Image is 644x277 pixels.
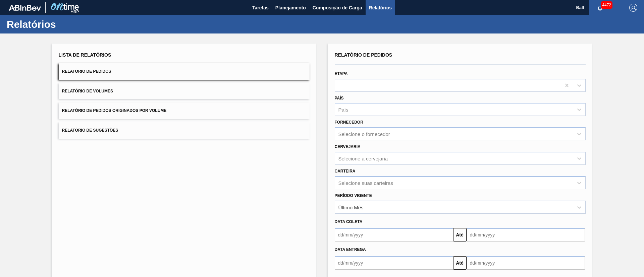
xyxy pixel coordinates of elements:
[335,247,366,252] span: Data entrega
[335,228,453,241] input: dd/mm/yyyy
[453,256,467,270] button: Até
[335,71,348,76] label: Etapa
[335,52,392,58] span: Relatório de Pedidos
[338,204,364,210] div: Último Mês
[59,63,310,80] button: Relatório de Pedidos
[453,228,467,241] button: Até
[59,102,310,119] button: Relatório de Pedidos Originados por Volume
[335,219,363,224] span: Data coleta
[467,228,585,241] input: dd/mm/yyyy
[629,4,637,12] img: Logout
[338,131,390,137] div: Selecione o fornecedor
[369,4,392,12] span: Relatórios
[589,3,611,12] button: Notificações
[62,89,113,93] span: Relatório de Volumes
[313,4,362,12] span: Composição de Carga
[252,4,269,12] span: Tarefas
[59,122,310,139] button: Relatório de Sugestões
[338,107,348,113] div: País
[467,256,585,270] input: dd/mm/yyyy
[338,180,393,186] div: Selecione suas carteiras
[59,83,310,99] button: Relatório de Volumes
[601,1,612,9] span: 4472
[335,120,363,125] label: Fornecedor
[335,144,361,149] label: Cervejaria
[62,69,111,74] span: Relatório de Pedidos
[335,256,453,270] input: dd/mm/yyyy
[275,4,306,12] span: Planejamento
[335,169,356,174] label: Carteira
[9,5,41,11] img: TNhmsLtSVTkK8tSr43FrP2fwEKptu5GPRR3wAAAABJRU5ErkJggg==
[62,108,167,113] span: Relatório de Pedidos Originados por Volume
[62,128,118,133] span: Relatório de Sugestões
[335,96,344,100] label: País
[335,193,372,198] label: Período Vigente
[7,20,126,28] h1: Relatórios
[59,52,111,58] span: Lista de Relatórios
[338,155,388,161] div: Selecione a cervejaria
